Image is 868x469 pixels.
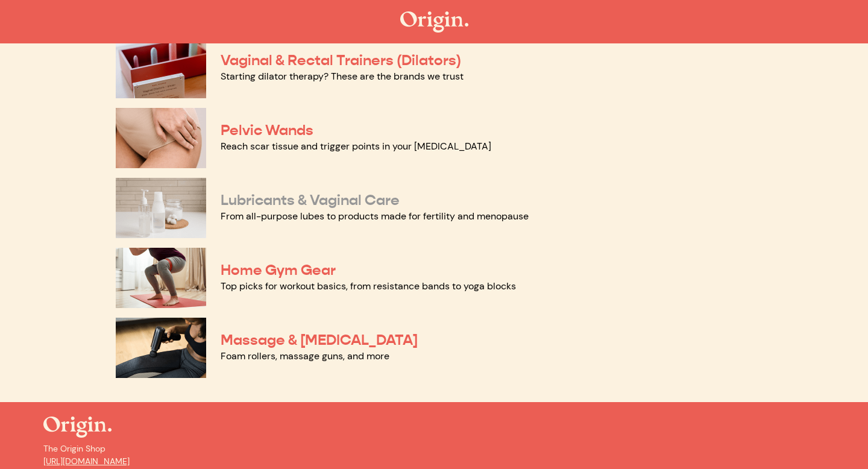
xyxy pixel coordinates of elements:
[116,248,206,308] img: Home Gym Gear
[116,178,206,238] img: Lubricants & Vaginal Care
[221,121,313,139] a: Pelvic Wands
[221,331,418,349] a: Massage & [MEDICAL_DATA]
[221,51,461,69] a: Vaginal & Rectal Trainers (Dilators)
[221,210,529,222] a: From all-purpose lubes to products made for fertility and menopause
[221,350,389,362] a: Foam rollers, massage guns, and more
[43,456,130,467] a: [URL][DOMAIN_NAME]
[43,442,825,468] p: The Origin Shop
[221,261,336,279] a: Home Gym Gear
[116,38,206,98] img: Vaginal & Rectal Trainers (Dilators)
[400,11,468,33] img: The Origin Shop
[221,280,516,292] a: Top picks for workout basics, from resistance bands to yoga blocks
[221,140,491,153] a: Reach scar tissue and trigger points in your [MEDICAL_DATA]
[43,417,112,438] img: The Origin Shop
[221,191,400,209] a: Lubricants & Vaginal Care
[116,108,206,168] img: Pelvic Wands
[116,318,206,378] img: Massage & Myofascial Release
[221,70,464,83] a: Starting dilator therapy? These are the brands we trust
